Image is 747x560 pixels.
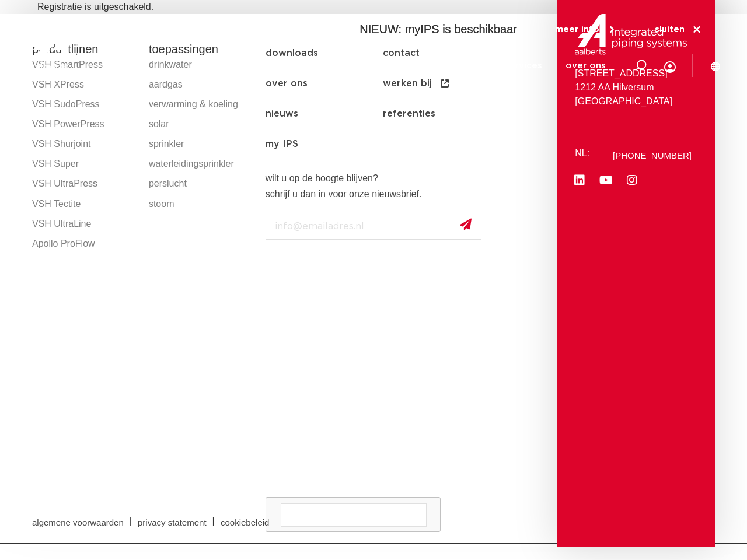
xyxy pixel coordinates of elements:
[266,189,422,199] strong: schrijf u dan in voor onze nieuwsbrief.
[216,43,263,88] a: producten
[575,146,594,160] p: NL:
[359,23,517,36] span: NIEUW: myIPS is beschikbaar
[555,25,599,34] span: meer info
[32,154,137,174] a: VSH Super
[383,99,500,129] a: referenties
[613,151,692,160] a: [PHONE_NUMBER]
[32,194,137,214] a: VSH Tectite
[149,194,254,214] a: stoom
[23,518,132,527] a: algemene voorwaarden
[555,24,617,35] a: meer info
[655,25,685,34] span: sluiten
[212,518,278,527] a: cookiebeleid
[347,43,409,88] a: toepassingen
[32,114,137,134] a: VSH PowerPress
[149,114,254,134] a: solar
[266,129,383,159] a: my IPS
[266,213,481,240] input: info@emailadres.nl
[149,134,254,154] a: sprinkler
[32,214,137,234] a: VSH UltraLine
[655,24,702,35] a: sluiten
[129,518,215,527] a: privacy statement
[266,38,552,159] nav: Menu
[32,234,137,254] a: Apollo ProFlow
[266,173,378,183] strong: wilt u op de hoogte blijven?
[266,99,383,129] a: nieuws
[460,218,472,230] img: send.svg
[32,518,124,527] span: algemene voorwaarden
[216,43,606,88] nav: Menu
[221,518,269,527] span: cookiebeleid
[138,518,207,527] span: privacy statement
[432,43,481,88] a: downloads
[566,43,606,88] a: over ons
[149,174,254,194] a: perslucht
[32,174,137,194] a: VSH UltraPress
[149,94,254,114] a: verwarming & koeling
[32,134,137,154] a: VSH Shurjoint
[287,43,324,88] a: markten
[32,94,137,114] a: VSH SudoPress
[149,154,254,174] a: waterleidingsprinkler
[505,43,542,88] a: services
